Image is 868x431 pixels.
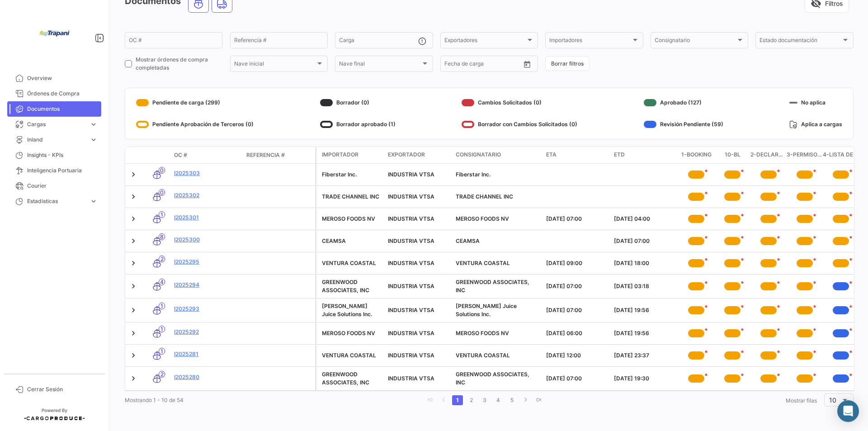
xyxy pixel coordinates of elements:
li: page 5 [505,393,519,408]
span: 3-Permiso de embarque [787,151,823,160]
span: Nave final [339,62,420,68]
div: Aplica a cargas [789,117,842,132]
div: VENTURA COASTAL [322,259,381,267]
datatable-header-cell: OC # [170,147,243,163]
a: Expand/Collapse Row [129,306,138,315]
div: INDUSTRIA VTSA [388,329,448,337]
span: Estadísticas [27,197,86,205]
span: 2 [159,371,165,378]
a: go to previous page [439,395,449,405]
div: INDUSTRIA VTSA [388,193,448,201]
span: MEROSO FOODS NV [456,330,509,336]
div: Pendiente de carga (299) [136,95,254,110]
span: GREENWOOD ASSOCIATES, INC [456,371,529,386]
span: Overview [27,74,98,82]
div: INDUSTRIA VTSA [388,259,448,267]
input: Desde [444,62,461,68]
a: Expand/Collapse Row [129,170,138,179]
a: Courier [7,178,101,194]
a: Overview [7,71,101,86]
div: [DATE] 12:00 [546,351,607,360]
span: 1 [159,326,165,332]
div: [DATE] 07:00 [546,306,607,314]
span: Cerrar Sesión [27,385,98,393]
span: 8 [159,233,165,240]
a: Inteligencia Portuaria [7,163,101,178]
datatable-header-cell: Exportador [384,147,452,163]
span: Importador [322,151,359,159]
span: Mostrar órdenes de compra completadas [136,56,222,72]
a: Insights - KPIs [7,147,101,163]
span: ETA [546,151,557,159]
datatable-header-cell: 2-Declaración de embarque [750,147,787,163]
span: Documentos [27,105,98,113]
a: 5 [506,395,517,405]
button: Open calendar [520,57,534,71]
span: 1 [159,303,165,309]
datatable-header-cell: ETA [542,147,610,163]
span: Referencia # [246,151,285,159]
div: INDUSTRIA VTSA [388,306,448,314]
span: Inteligencia Portuaria [27,166,98,175]
div: [DATE] 19:56 [614,306,675,314]
span: Doehler Juice Solutions Inc. [456,303,517,317]
div: VENTURA COASTAL [322,351,381,360]
a: I2025300 [174,236,239,244]
span: Estado documentación [759,38,841,45]
a: Expand/Collapse Row [129,282,138,291]
span: Consignatario [456,151,501,159]
datatable-header-cell: 3-Permiso de embarque [787,147,823,163]
a: I2025303 [174,169,239,177]
span: 4 [159,279,165,285]
a: I2025293 [174,305,239,313]
span: 0 [159,189,165,196]
span: MEROSO FOODS NV [456,215,509,222]
li: page 3 [478,393,491,408]
div: INDUSTRIA VTSA [388,237,448,245]
a: 4 [493,395,504,405]
datatable-header-cell: 1-Booking [678,147,714,163]
div: INDUSTRIA VTSA [388,374,448,383]
a: I2025302 [174,191,239,199]
div: [DATE] 07:00 [546,282,607,290]
a: Expand/Collapse Row [129,329,138,338]
span: 2 [159,256,165,262]
div: [DATE] 04:00 [614,215,675,223]
span: Importadores [549,38,631,45]
a: Documentos [7,101,101,117]
span: Fiberstar Inc. [456,171,491,178]
div: [DATE] 19:30 [614,374,675,383]
span: 4-Lista de empaque [823,151,859,160]
div: TRADE CHANNEL INC [322,193,381,201]
a: go to first page [425,395,436,405]
div: Borrador con Cambios Solicitados (0) [462,117,577,132]
div: GREENWOOD ASSOCIATES, INC [322,370,381,387]
div: Pendiente Aprobación de Terceros (0) [136,117,254,132]
div: Revisión Pendiente (59) [644,117,723,132]
span: TRADE CHANNEL INC [456,193,513,200]
div: INDUSTRIA VTSA [388,215,448,223]
div: No aplica [789,95,842,110]
span: Courier [27,182,98,190]
li: page 2 [464,393,478,408]
input: Hasta [467,62,503,68]
a: Expand/Collapse Row [129,374,138,383]
li: page 1 [451,393,464,408]
a: Expand/Collapse Row [129,214,138,223]
span: Órdenes de Compra [27,90,98,98]
div: [PERSON_NAME] Juice Solutions Inc. [322,302,381,318]
a: go to next page [520,395,531,405]
datatable-header-cell: Consignatario [452,147,542,163]
div: INDUSTRIA VTSA [388,282,448,290]
div: Cambios Solicitados (0) [462,95,577,110]
span: Consignatario [655,38,736,45]
div: [DATE] 09:00 [546,259,607,267]
a: Expand/Collapse Row [129,237,138,246]
span: OC # [174,151,187,159]
div: Abrir Intercom Messenger [837,400,859,422]
a: I2025281 [174,350,239,358]
div: INDUSTRIA VTSA [388,351,448,360]
img: bd005829-9598-4431-b544-4b06bbcd40b2.jpg [32,11,77,56]
div: Fiberstar Inc. [322,171,381,179]
datatable-header-cell: 10-BL [714,147,750,163]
